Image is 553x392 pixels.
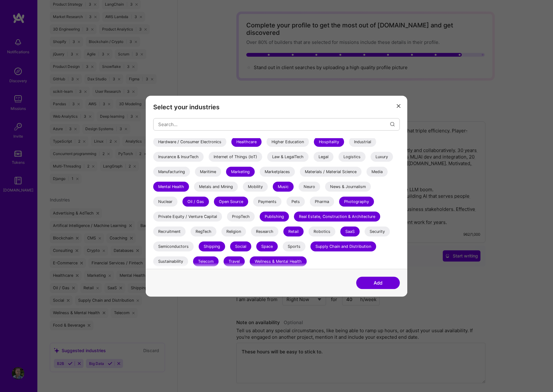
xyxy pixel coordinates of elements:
[153,152,204,162] div: Insurance & InsurTech
[230,241,251,251] div: Social
[310,241,376,251] div: Supply Chain and Distribution
[224,256,245,266] div: Travel
[397,104,400,108] i: icon Close
[251,226,278,236] div: Research
[191,226,216,236] div: RegTech
[182,196,209,206] div: Oil / Gas
[260,167,295,177] div: Marketplaces
[231,137,262,147] div: Healthcare
[267,137,309,147] div: Higher Education
[309,226,335,236] div: Robotics
[283,226,304,236] div: Retail
[260,211,289,221] div: Publishing
[300,167,362,177] div: Materials / Material Science
[283,241,305,251] div: Sports
[158,116,390,132] input: Search...
[314,137,344,147] div: Hospitality
[193,256,219,266] div: Telecom
[153,241,194,251] div: Semiconductors
[214,196,248,206] div: Open Source
[299,182,320,191] div: Neuro
[371,152,393,162] div: Luxury
[153,103,400,111] h3: Select your industries
[338,152,366,162] div: Logistics
[250,256,307,266] div: Wellness & Mental Health
[256,241,278,251] div: Space
[153,182,189,191] div: Mental Health
[153,226,186,236] div: Recruitment
[365,226,390,236] div: Security
[356,276,400,289] button: Add
[221,226,246,236] div: Religion
[286,196,305,206] div: Pets
[310,196,334,206] div: Pharma
[153,211,222,221] div: Private Equity / Venture Capital
[153,167,190,177] div: Manufacturing
[314,152,333,162] div: Legal
[226,167,255,177] div: Marketing
[199,241,225,251] div: Shipping
[273,182,294,191] div: Music
[153,196,177,206] div: Nuclear
[243,182,268,191] div: Mobility
[390,122,395,127] i: icon Search
[146,96,407,296] div: modal
[339,196,374,206] div: Photography
[153,256,188,266] div: Sustainability
[349,137,376,147] div: Industrial
[267,152,309,162] div: Law & LegalTech
[227,211,255,221] div: PropTech
[153,137,226,147] div: Hardware / Consumer Electronics
[325,182,371,191] div: News & Journalism
[253,196,281,206] div: Payments
[194,182,238,191] div: Metals and Mining
[366,167,388,177] div: Media
[195,167,221,177] div: Maritime
[209,152,262,162] div: Internet of Things (IoT)
[294,211,380,221] div: Real Estate, Construction & Architecture
[340,226,360,236] div: SaaS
